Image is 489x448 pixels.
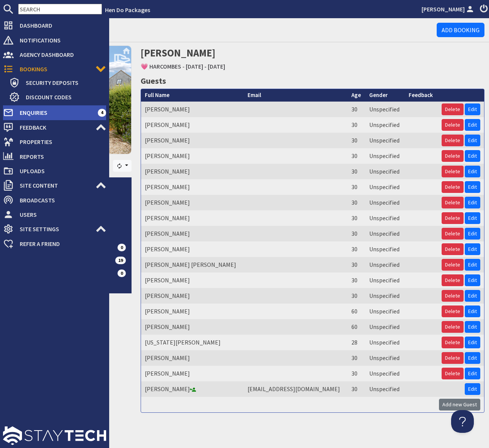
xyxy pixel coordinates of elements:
button: Delete [442,212,464,224]
a: Edit [465,103,480,115]
button: Delete [442,150,464,162]
td: Unspecified [365,273,405,288]
span: Broadcasts [14,194,106,206]
button: Delete [442,352,464,364]
a: Reports [3,150,106,163]
a: Edit [465,368,480,379]
a: Edit [465,305,480,317]
button: Delete [442,119,464,131]
td: 30 [348,195,365,210]
td: Unspecified [365,381,405,397]
span: Agency Dashboard [14,49,106,61]
button: Delete [442,228,464,240]
a: Broadcasts [3,194,106,206]
a: Hen Do Packages [105,6,150,14]
td: [PERSON_NAME] [141,273,244,288]
td: Unspecified [365,241,405,257]
td: 30 [348,117,365,133]
a: Site Settings [3,223,106,235]
td: [PERSON_NAME] [141,102,244,117]
td: Unspecified [365,366,405,381]
td: 30 [348,102,365,117]
td: 30 [348,179,365,195]
td: [PERSON_NAME] [141,319,244,335]
a: Edit [465,150,480,162]
a: Edit [465,243,480,255]
input: SEARCH [18,4,102,14]
td: Unspecified [365,148,405,164]
td: 30 [348,350,365,366]
td: 30 [348,210,365,226]
td: Unspecified [365,288,405,304]
td: 60 [348,319,365,335]
td: Unspecified [365,257,405,273]
button: Delete [442,337,464,348]
td: [PERSON_NAME] [141,381,244,397]
td: 30 [348,241,365,257]
span: Users [14,208,106,221]
a: Dashboard [3,19,106,31]
a: Edit [465,228,480,240]
td: [PERSON_NAME] [141,195,244,210]
td: [PERSON_NAME] [141,179,244,195]
a: Users [3,208,106,221]
a: Enquiries 4 [3,107,106,119]
td: 30 [348,148,365,164]
span: Refer a Friend [14,238,106,250]
img: staytech_l_w-4e588a39d9fa60e82540d7cfac8cfe4b7147e857d3e8dbdfbd41c59d52db0ec4.svg [3,426,106,445]
span: Uploads [14,165,106,177]
th: Full Name [141,89,244,102]
span: Notifications [14,34,106,46]
span: 19 [115,257,126,264]
td: 30 [348,226,365,241]
td: [PERSON_NAME] [141,210,244,226]
button: Delete [442,103,464,115]
th: Email [244,89,348,102]
button: Delete [442,243,464,255]
td: Unspecified [365,304,405,319]
a: Edit [465,274,480,286]
td: Unspecified [365,179,405,195]
a: Edit [465,119,480,131]
td: [PERSON_NAME] [141,133,244,148]
a: Uploads [3,165,106,177]
span: Site Content [14,179,96,191]
a: Edit [465,135,480,146]
span: Dashboard [14,19,106,31]
a: Edit [465,181,480,193]
th: Feedback [405,89,438,102]
button: Delete [442,197,464,208]
td: [PERSON_NAME] [141,304,244,319]
td: 28 [348,335,365,350]
td: 30 [348,164,365,179]
a: Notifications [3,34,106,46]
a: Edit [465,352,480,364]
a: Edit [465,212,480,224]
td: [PERSON_NAME] [141,117,244,133]
button: Delete [442,368,464,379]
button: Delete [442,305,464,317]
button: Delete [442,290,464,302]
a: Edit [465,290,480,302]
a: Site Content [3,179,106,191]
a: [DATE] - [DATE] [186,63,225,70]
td: [PERSON_NAME] [141,366,244,381]
td: [PERSON_NAME] [PERSON_NAME] [141,257,244,273]
a: Discount Codes [9,91,106,103]
span: 4 [98,109,106,116]
a: Properties [3,136,106,148]
a: Bookings [3,63,106,75]
span: Discount Codes [20,91,106,103]
td: Unspecified [365,102,405,117]
td: 30 [348,133,365,148]
a: Add Booking [437,23,484,37]
td: 60 [348,304,365,319]
td: [PERSON_NAME] [141,164,244,179]
button: Delete [442,135,464,146]
td: Unspecified [365,335,405,350]
button: Delete [442,321,464,333]
td: 30 [348,366,365,381]
td: Unspecified [365,210,405,226]
a: Edit [465,197,480,208]
a: Feedback [3,121,106,133]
